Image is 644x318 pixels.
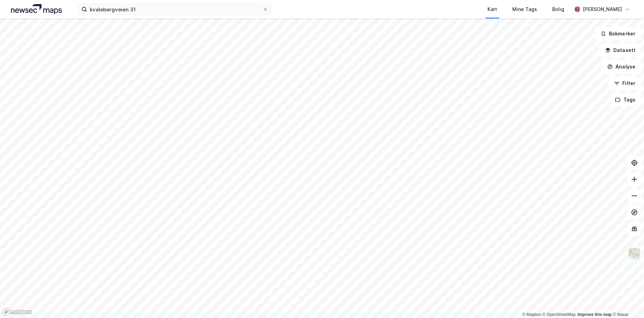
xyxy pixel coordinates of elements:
[610,285,644,318] iframe: Chat Widget
[552,5,564,13] div: Bolig
[487,5,497,13] div: Kart
[610,285,644,318] div: Kontrollprogram for chat
[599,43,641,57] button: Datasett
[583,5,622,13] div: [PERSON_NAME]
[601,60,641,74] button: Analyse
[608,76,641,90] button: Filter
[578,312,612,317] a: Improve this map
[609,93,641,107] button: Tags
[628,247,641,260] img: Z
[522,312,541,317] a: Mapbox
[87,4,262,14] input: Søk på adresse, matrikkel, gårdeiere, leietakere eller personer
[2,308,32,316] a: Mapbox homepage
[595,27,641,41] button: Bokmerker
[543,312,576,317] a: OpenStreetMap
[11,4,62,14] img: logo.a4113a55bc3d86da70a041830d287a7e.svg
[512,5,537,13] div: Mine Tags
